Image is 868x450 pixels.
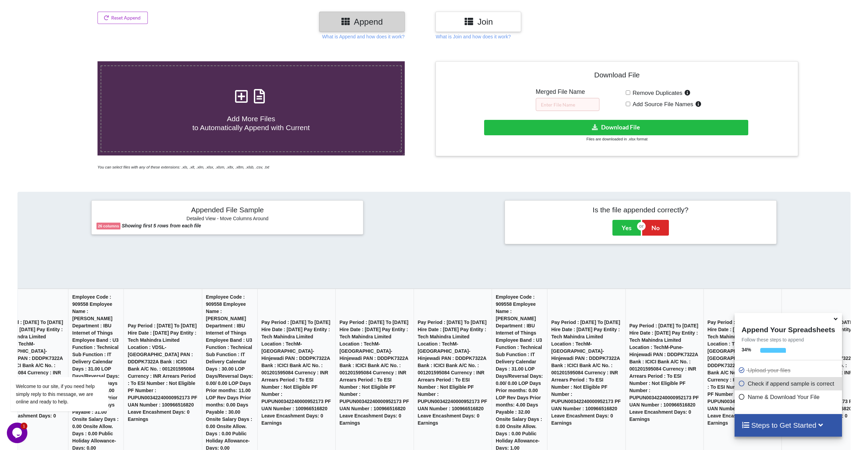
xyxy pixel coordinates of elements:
h4: Steps to Get Started [741,421,835,429]
b: 34 % [741,347,751,352]
p: Upload your files [738,366,840,375]
b: Showing first 5 rows from each file [122,223,201,228]
h3: Join [441,17,516,27]
h3: Append [324,17,400,27]
button: Download File [484,120,748,135]
span: Add Source File Names [630,101,693,108]
button: Yes [612,220,641,236]
input: Enter File Name [536,98,599,111]
h4: Appended File Sample [96,205,358,215]
p: What is Append and how does it work? [322,33,404,40]
p: Check if append sample is correct [738,379,840,388]
b: 26 columns [98,224,119,228]
small: Files are downloaded in .xlsx format [586,137,647,141]
p: Name & Download Your File [738,393,840,401]
button: No [642,220,669,236]
p: What is Join and how does it work? [436,33,510,40]
span: Add More Files to Automatically Append with Current [192,115,310,131]
button: Reset Append [98,12,148,24]
iframe: chat widget [7,315,130,419]
span: Remove Duplicates [630,90,683,96]
h6: Detailed View - Move Columns Around [96,216,358,223]
h4: Download File [441,66,793,86]
h5: Merged File Name [536,88,599,96]
iframe: chat widget [7,423,29,443]
h4: Append Your Spreadsheets [735,324,842,334]
p: Follow these steps to append [735,336,842,343]
h4: Is the file appended correctly? [510,205,772,214]
i: You can select files with any of these extensions: .xls, .xlt, .xlm, .xlsx, .xlsm, .xltx, .xltm, ... [98,165,269,169]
